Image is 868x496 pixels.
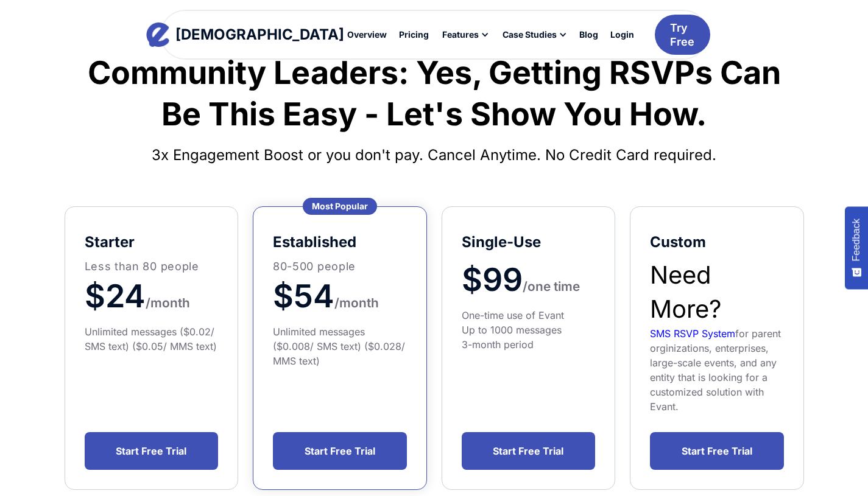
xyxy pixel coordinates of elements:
a: Overview [341,24,393,45]
div: Unlimited messages ($0.008/ SMS text) ($0.028/ MMS text) [273,324,407,368]
a: home [158,23,333,47]
h5: starter [85,232,219,252]
span: /one time [523,279,580,294]
div: Try Free [670,21,694,49]
h4: 3x Engagement Boost or you don't pay. Cancel Anytime. No Credit Card required. [65,141,804,170]
p: Less than 80 people [85,258,219,274]
span: $54 [273,277,334,315]
button: Feedback - Show survey [845,206,868,289]
span: $99 [462,260,523,299]
h5: Single-Use [462,232,596,252]
p: 80-500 people [273,258,407,274]
div: Features [442,30,479,39]
div: Overview [347,30,387,39]
h5: established [273,232,407,252]
div: One-time use of Evant Up to 1000 messages 3-month period [462,308,596,352]
span: Feedback [851,218,862,261]
a: month [339,277,379,315]
span: / [334,295,339,310]
div: Blog [579,30,598,39]
div: Login [610,30,634,39]
div: Unlimited messages ($0.02/ SMS text) ($0.05/ MMS text) [85,324,219,354]
a: Login [604,24,640,45]
a: Start Free Trial [85,432,219,470]
div: Pricing [399,30,429,39]
a: Pricing [393,24,435,45]
a: Start Free Trial [650,432,784,470]
div: Features [435,24,495,45]
div: Case Studies [503,30,557,39]
div: Most Popular [303,198,377,215]
span: /month [146,295,190,310]
div: for parent orginizations, enterprises, large-scale events, and any entity that is looking for a c... [650,326,784,414]
a: Blog [573,24,604,45]
span: month [339,295,379,310]
a: Start Free Trial [273,432,407,470]
h2: Need More? [650,258,784,326]
div: [DEMOGRAPHIC_DATA] [175,27,344,42]
a: SMS RSVP System [650,327,735,340]
h5: Custom [650,232,784,252]
a: Try Free [655,15,710,55]
a: Start Free Trial [462,432,596,470]
div: Case Studies [495,24,573,45]
span: $24 [85,277,146,315]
